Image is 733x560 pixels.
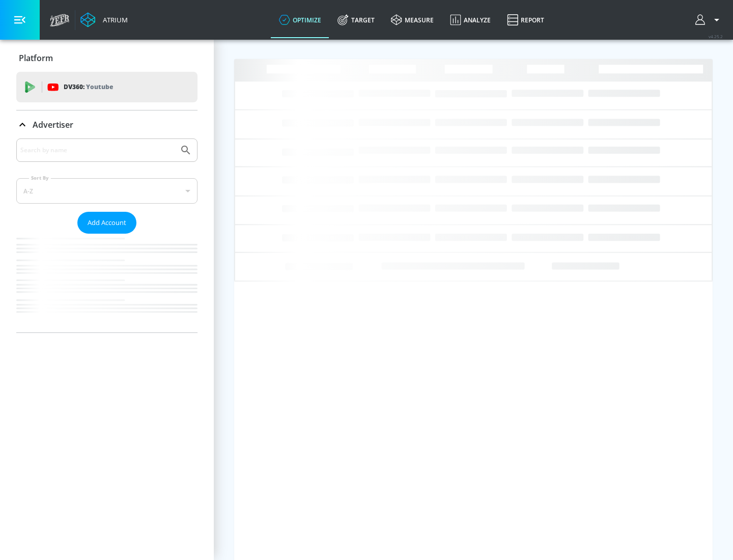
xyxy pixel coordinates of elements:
div: Platform [16,44,198,72]
span: Add Account [88,217,126,229]
a: Report [499,2,552,38]
a: Atrium [80,12,128,27]
p: Advertiser [33,119,73,130]
a: optimize [271,2,329,38]
div: Advertiser [16,110,198,139]
div: DV360: Youtube [16,72,198,102]
label: Sort By [29,175,51,181]
button: Add Account [77,212,136,234]
p: DV360: [64,81,113,93]
div: A-Z [16,178,198,204]
span: v 4.25.2 [709,34,723,39]
input: Search by name [20,144,175,157]
p: Youtube [86,81,113,92]
nav: list of Advertiser [16,234,198,332]
a: measure [383,2,442,38]
p: Platform [19,52,53,64]
div: Advertiser [16,138,198,332]
a: Target [329,2,383,38]
a: Analyze [442,2,499,38]
div: Atrium [99,15,128,24]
